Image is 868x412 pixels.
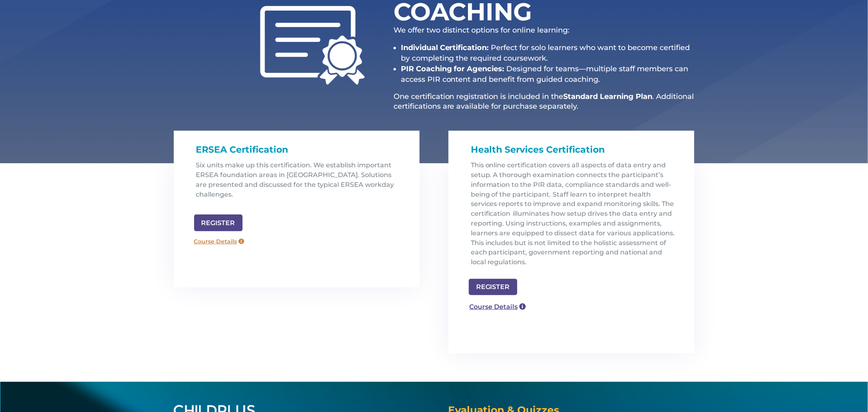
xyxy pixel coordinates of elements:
span: ERSEA Certification [196,144,289,155]
span: . Additional certifications are available for purchase separately. [394,92,694,110]
strong: Individual Certification: [401,43,489,52]
p: Six units make up this certification. We establish important ERSEA foundation areas in [GEOGRAPHI... [196,160,404,206]
a: Course Details [465,299,531,314]
strong: PIR Coaching for Agencies: [401,64,505,73]
li: Designed for teams—multiple staff members can access PIR content and benefit from guided coaching. [401,64,695,85]
span: Health Services Certification [471,144,605,155]
a: Course Details [190,235,249,248]
span: We offer two distinct options for online learning: [394,26,570,35]
a: REGISTER [194,215,243,231]
strong: Standard Learning Plan [564,92,653,101]
span: One certification registration is included in the [394,92,564,101]
li: Perfect for solo learners who want to become certified by completing the required coursework. [401,42,695,64]
span: This online certification covers all aspects of data entry and setup. A thorough examination conn... [471,161,675,266]
a: REGISTER [469,279,517,296]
